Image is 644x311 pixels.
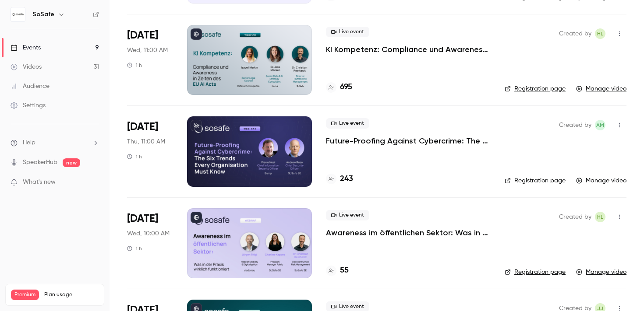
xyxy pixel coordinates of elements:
[326,210,369,220] span: Live event
[11,138,99,147] li: help-dropdown-opener
[326,136,491,146] a: Future-Proofing Against Cybercrime: The Six Trends Every Organisation Must Know
[559,28,591,39] span: Created by
[127,62,142,69] div: 1 h
[23,158,57,167] a: SpeakerHub
[326,44,491,55] a: KI Kompetenz: Compliance und Awareness in Zeiten des EU AI Acts
[127,229,170,238] span: Wed, 10:00 AM
[127,25,173,95] div: Jun 18 Wed, 11:00 AM (Europe/Berlin)
[127,120,158,134] span: [DATE]
[23,178,56,187] span: What's new
[23,138,35,147] span: Help
[127,46,168,55] span: Wed, 11:00 AM
[505,84,566,93] a: Registration page
[127,208,173,278] div: Jun 4 Wed, 10:00 AM (Europe/Berlin)
[595,120,605,130] span: Amelia Mesli
[340,81,352,93] h4: 695
[505,268,566,276] a: Registration page
[505,176,566,185] a: Registration page
[576,84,626,93] a: Manage video
[576,176,626,185] a: Manage video
[11,43,41,52] div: Events
[597,28,603,39] span: HL
[32,10,54,19] h6: SoSafe
[11,63,42,71] div: Videos
[576,268,626,276] a: Manage video
[595,212,605,222] span: Helena Laubenstein
[88,178,99,186] iframe: Noticeable Trigger
[127,116,173,186] div: Jun 12 Thu, 11:00 AM (Europe/Amsterdam)
[326,27,369,37] span: Live event
[326,265,349,276] a: 55
[63,158,80,167] span: new
[326,173,353,185] a: 243
[11,101,46,110] div: Settings
[559,120,591,130] span: Created by
[127,245,142,252] div: 1 h
[340,173,353,185] h4: 243
[595,28,605,39] span: Helena Laubenstein
[597,212,603,222] span: HL
[559,212,591,222] span: Created by
[326,81,352,93] a: 695
[127,28,158,42] span: [DATE]
[44,291,99,298] span: Plan usage
[127,212,158,226] span: [DATE]
[326,118,369,129] span: Live event
[11,290,39,300] span: Premium
[11,7,25,21] img: SoSafe
[127,153,142,160] div: 1 h
[11,82,50,91] div: Audience
[127,137,165,146] span: Thu, 11:00 AM
[326,227,491,238] a: Awareness im öffentlichen Sektor: Was in der Praxis wirklich funktioniert
[340,265,349,276] h4: 55
[596,120,604,130] span: AM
